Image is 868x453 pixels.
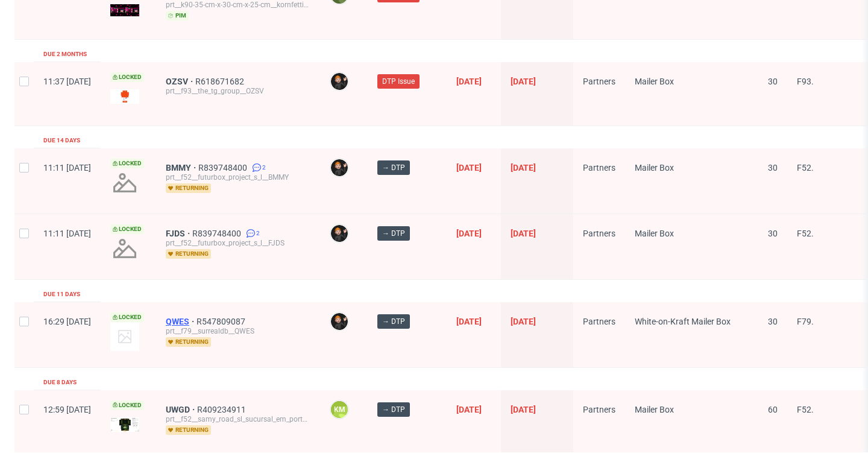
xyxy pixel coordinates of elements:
[166,77,195,86] a: OZSV
[382,316,405,327] span: → DTP
[166,163,198,173] a: BMMY
[110,234,139,263] img: no_design.png
[583,229,615,238] span: Partners
[166,317,197,326] a: QWES
[256,229,260,238] span: 2
[43,290,80,299] div: Due 11 days
[331,401,348,418] figcaption: KM
[797,163,814,173] span: F52.
[166,238,310,248] div: prt__f52__futurbox_project_s_l__FJDS
[244,229,260,238] a: 2
[43,163,91,173] span: 11:11 [DATE]
[331,313,348,330] img: Dominik Grosicki
[198,163,250,173] a: R839748400
[511,77,536,86] span: [DATE]
[797,77,814,86] span: F93.
[511,163,536,173] span: [DATE]
[43,136,80,145] div: Due 14 days
[166,86,310,96] div: prt__f93__the_tg_group__OZSV
[583,405,615,414] span: Partners
[110,159,144,168] span: Locked
[110,224,144,234] span: Locked
[456,317,482,326] span: [DATE]
[110,417,139,432] img: version_two_editor_design.png
[583,317,615,326] span: Partners
[583,77,615,86] span: Partners
[331,73,348,90] img: Dominik Grosicki
[166,337,211,347] span: returning
[583,163,615,173] span: Partners
[166,405,197,414] a: UWGD
[43,77,91,86] span: 11:37 [DATE]
[635,405,674,414] span: Mailer Box
[43,378,77,387] div: Due 8 days
[197,317,248,326] a: R547809087
[43,405,91,414] span: 12:59 [DATE]
[768,229,778,238] span: 30
[166,414,310,424] div: prt__f52__samy_road_sl_sucursal_em_portugal__UWGD
[382,404,405,415] span: → DTP
[192,229,244,238] a: R839748400
[768,77,778,86] span: 30
[166,425,211,435] span: returning
[166,326,310,336] div: prt__f79__surrealdb__QWES
[768,163,778,173] span: 30
[262,163,266,173] span: 2
[382,162,405,173] span: → DTP
[110,72,144,82] span: Locked
[456,77,482,86] span: [DATE]
[382,228,405,239] span: → DTP
[166,173,310,182] div: prt__f52__futurbox_project_s_l__BMMY
[197,405,248,414] a: R409234911
[768,405,778,414] span: 60
[43,317,91,326] span: 16:29 [DATE]
[635,163,674,173] span: Mailer Box
[110,312,144,322] span: Locked
[166,11,189,21] span: pim
[511,317,536,326] span: [DATE]
[768,317,778,326] span: 30
[797,405,814,414] span: F52.
[43,229,91,238] span: 11:11 [DATE]
[635,77,674,86] span: Mailer Box
[456,163,482,173] span: [DATE]
[110,89,139,104] img: version_two_editor_design.png
[511,405,536,414] span: [DATE]
[635,229,674,238] span: Mailer Box
[797,229,814,238] span: F52.
[382,76,415,87] span: DTP Issue
[250,163,266,173] a: 2
[166,249,211,259] span: returning
[331,159,348,176] img: Dominik Grosicki
[110,4,139,16] img: version_two_editor_design.png
[456,405,482,414] span: [DATE]
[195,77,247,86] a: R618671682
[797,317,814,326] span: F79.
[166,183,211,193] span: returning
[166,229,192,238] a: FJDS
[110,401,144,410] span: Locked
[331,225,348,242] img: Dominik Grosicki
[43,49,87,59] div: Due 2 months
[456,229,482,238] span: [DATE]
[511,229,536,238] span: [DATE]
[110,168,139,197] img: no_design.png
[635,317,731,326] span: White-on-Kraft Mailer Box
